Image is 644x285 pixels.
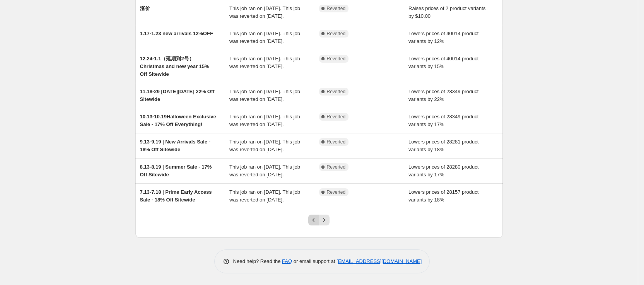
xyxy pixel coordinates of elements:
[229,89,300,102] span: This job ran on [DATE]. This job was reverted on [DATE].
[140,5,150,11] span: 涨价
[327,189,346,195] span: Reverted
[140,31,213,36] span: 1.17-1.23 new arrivals 12%OFF
[408,189,478,203] span: Lowers prices of 28157 product variants by 18%
[140,114,216,127] span: 10.13-10.19Halloween Exclusive Sale - 17% Off Everything!
[327,139,346,145] span: Reverted
[233,258,282,264] span: Need help? Read the
[408,164,478,177] span: Lowers prices of 28280 product variants by 17%
[140,56,209,77] span: 12.24-1.1（延期到2号） Christmas and new year 15% Off Sitewide
[327,5,346,12] span: Reverted
[308,215,319,225] button: Previous
[229,5,300,19] span: This job ran on [DATE]. This job was reverted on [DATE].
[140,189,212,203] span: 7.13-7.18 | Prime Early Access Sale - 18% Off Sitewide
[229,164,300,177] span: This job ran on [DATE]. This job was reverted on [DATE].
[327,89,346,95] span: Reverted
[140,164,212,177] span: 8.13-8.19 | Summer Sale - 17% Off Sitewide
[327,114,346,120] span: Reverted
[337,258,422,264] a: [EMAIL_ADDRESS][DOMAIN_NAME]
[408,56,478,69] span: Lowers prices of 40014 product variants by 15%
[408,114,478,127] span: Lowers prices of 28349 product variants by 17%
[229,56,300,69] span: This job ran on [DATE]. This job was reverted on [DATE].
[282,258,292,264] a: FAQ
[308,215,330,225] nav: Pagination
[229,31,300,44] span: This job ran on [DATE]. This job was reverted on [DATE].
[292,258,337,264] span: or email support at
[408,5,485,19] span: Raises prices of 2 product variants by $10.00
[408,89,478,102] span: Lowers prices of 28349 product variants by 22%
[327,56,346,62] span: Reverted
[140,139,210,152] span: 9.13-9.19 | New Arrivals Sale - 18% Off Sitewide
[229,114,300,127] span: This job ran on [DATE]. This job was reverted on [DATE].
[327,164,346,170] span: Reverted
[408,31,478,44] span: Lowers prices of 40014 product variants by 12%
[327,31,346,37] span: Reverted
[229,189,300,203] span: This job ran on [DATE]. This job was reverted on [DATE].
[229,139,300,152] span: This job ran on [DATE]. This job was reverted on [DATE].
[140,89,215,102] span: 11.18-29 [DATE][DATE] 22% Off Sitewide
[319,215,330,225] button: Next
[408,139,478,152] span: Lowers prices of 28281 product variants by 18%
